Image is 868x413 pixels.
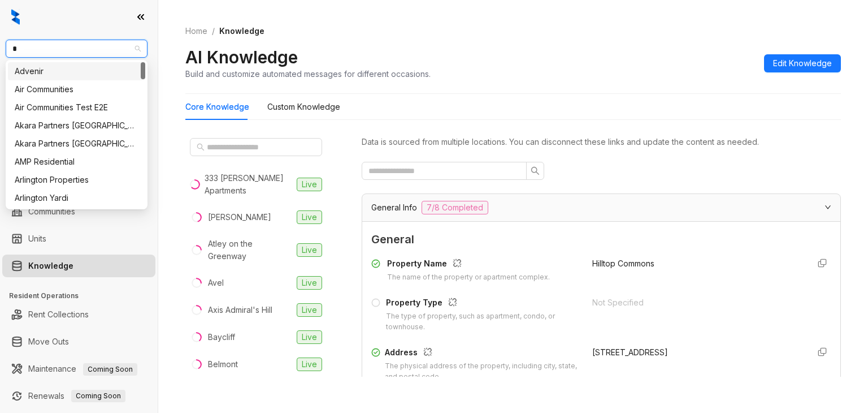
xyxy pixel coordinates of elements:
[773,57,832,70] span: Edit Knowledge
[205,172,292,197] div: 333 [PERSON_NAME] Apartments
[219,26,264,36] span: Knowledge
[28,385,125,407] a: RenewalsComing Soon
[362,136,841,148] div: Data is sourced from multiple locations. You can disconnect these links and update the content as...
[15,192,138,204] div: Arlington Yardi
[8,153,145,171] div: AMP Residential
[8,171,145,189] div: Arlington Properties
[15,65,138,78] div: Advenir
[11,9,20,25] img: logo
[387,257,550,272] div: Property Name
[385,361,579,382] div: The physical address of the property, including city, state, and postal code.
[371,231,831,248] span: General
[2,227,155,250] li: Units
[212,25,215,37] li: /
[208,277,224,289] div: Avel
[371,201,417,214] span: General Info
[208,358,238,371] div: Belmont
[422,201,488,214] span: 7/8 Completed
[71,390,125,402] span: Coming Soon
[297,210,322,224] span: Live
[2,255,155,277] li: Knowledge
[2,385,155,407] li: Renewals
[2,124,155,147] li: Leasing
[2,200,155,223] li: Communities
[592,296,800,309] div: Not Specified
[2,303,155,326] li: Rent Collections
[8,62,145,80] div: Advenir
[185,101,249,113] div: Core Knowledge
[297,243,322,257] span: Live
[387,272,550,283] div: The name of the property or apartment complex.
[28,227,46,250] a: Units
[15,174,138,186] div: Arlington Properties
[8,189,145,207] div: Arlington Yardi
[592,259,654,268] span: Hilltop Commons
[362,194,840,221] div: General Info7/8 Completed
[297,276,322,290] span: Live
[297,358,322,371] span: Live
[208,304,272,316] div: Axis Admiral's Hill
[15,156,138,168] div: AMP Residential
[385,346,579,361] div: Address
[2,330,155,353] li: Move Outs
[2,358,155,380] li: Maintenance
[28,200,75,223] a: Communities
[8,135,145,153] div: Akara Partners Phoenix
[297,178,322,191] span: Live
[28,330,69,353] a: Move Outs
[15,119,138,132] div: Akara Partners [GEOGRAPHIC_DATA]
[83,363,137,376] span: Coming Soon
[208,238,292,263] div: Atley on the Greenway
[9,291,158,301] h3: Resident Operations
[185,68,431,80] div: Build and customize automated messages for different occasions.
[386,296,578,311] div: Property Type
[531,166,540,175] span: search
[28,255,73,277] a: Knowledge
[8,80,145,98] div: Air Communities
[185,46,298,68] h2: AI Knowledge
[183,25,210,37] a: Home
[764,54,841,72] button: Edit Knowledge
[8,117,145,135] div: Akara Partners Nashville
[15,137,138,150] div: Akara Partners [GEOGRAPHIC_DATA]
[386,311,578,333] div: The type of property, such as apartment, condo, or townhouse.
[297,303,322,317] span: Live
[8,98,145,117] div: Air Communities Test E2E
[2,152,155,174] li: Collections
[592,346,800,359] div: [STREET_ADDRESS]
[15,101,138,114] div: Air Communities Test E2E
[197,143,205,151] span: search
[208,331,235,343] div: Baycliff
[2,76,155,98] li: Leads
[267,101,340,113] div: Custom Knowledge
[208,211,271,223] div: [PERSON_NAME]
[15,83,138,96] div: Air Communities
[28,303,89,326] a: Rent Collections
[824,204,831,210] span: expanded
[297,330,322,344] span: Live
